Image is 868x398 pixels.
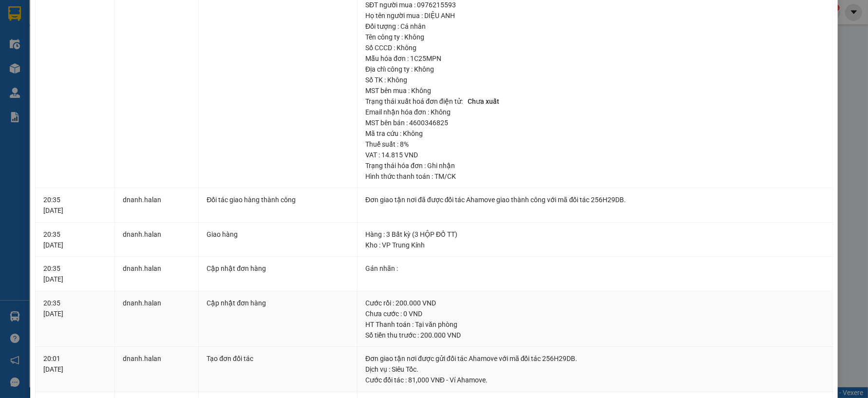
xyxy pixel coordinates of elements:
[43,353,107,375] div: 20:01 [DATE]
[365,364,825,375] div: Dịch vụ : Siêu Tốc.
[365,330,825,341] div: Số tiền thu trước : 200.000 VND
[207,194,349,205] div: Đối tác giao hàng thành công
[365,353,825,364] div: Đơn giao tận nơi được gửi đối tác Ahamove với mã đối tác 256H29DB.
[365,107,825,117] div: Email nhận hóa đơn : Không
[115,223,199,257] td: dnanh.halan
[365,42,825,53] div: Số CCCD : Không
[365,194,825,205] div: Đơn giao tận nơi đã được đối tác Ahamove giao thành công với mã đối tác 256H29DB.
[365,117,825,128] div: MST bên bán : 4600346825
[365,298,825,308] div: Cước rồi : 200.000 VND
[365,263,825,274] div: Gán nhãn :
[207,353,349,364] div: Tạo đơn đối tác
[464,96,503,106] span: Chưa xuất
[115,188,199,223] td: dnanh.halan
[365,160,825,171] div: Trạng thái hóa đơn : Ghi nhận
[43,298,107,319] div: 20:35 [DATE]
[12,12,85,61] img: logo.jpg
[365,10,825,21] div: Họ tên người mua : DIỆU ANH
[43,194,107,216] div: 20:35 [DATE]
[12,66,131,82] b: GỬI : VP Gang Thép
[365,128,825,139] div: Mã tra cứu : Không
[365,32,825,42] div: Tên công ty : Không
[115,347,199,392] td: dnanh.halan
[207,263,349,274] div: Cập nhật đơn hàng
[365,319,825,330] div: HT Thanh toán : Tại văn phòng
[365,375,825,385] div: Cước đối tác : 81,000 VNĐ - Ví Ahamove.
[365,139,825,150] div: Thuế suất : 8%
[365,53,825,64] div: Mẫu hóa đơn : 1C25MPN
[365,308,825,319] div: Chưa cước : 0 VND
[115,291,199,347] td: dnanh.halan
[365,21,825,32] div: Đối tượng : Cá nhân
[207,229,349,240] div: Giao hàng
[365,64,825,75] div: Địa chỉ công ty : Không
[207,298,349,308] div: Cập nhật đơn hàng
[365,75,825,85] div: Số TK : Không
[43,229,107,250] div: 20:35 [DATE]
[115,257,199,291] td: dnanh.halan
[365,240,825,250] div: Kho : VP Trung Kính
[365,150,825,160] div: VAT : 14.815 VND
[365,171,825,182] div: Hình thức thanh toán : TM/CK
[365,229,825,240] div: Hàng : 3 Bất kỳ (3 HỘP ĐỒ TT)
[43,263,107,284] div: 20:35 [DATE]
[365,85,825,96] div: MST bên mua : Không
[365,96,825,107] div: Trạng thái xuất hoá đơn điện tử :
[91,24,407,36] li: 271 - [PERSON_NAME] - [GEOGRAPHIC_DATA] - [GEOGRAPHIC_DATA]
